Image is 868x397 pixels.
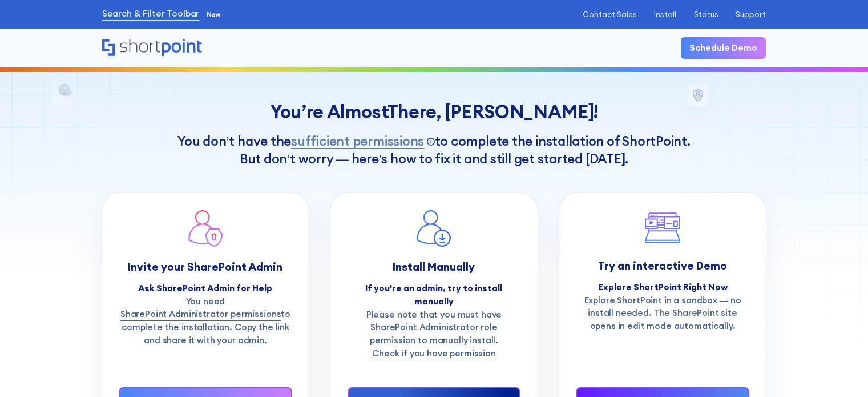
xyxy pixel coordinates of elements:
strong: If you're an admin, try to install manually [365,283,502,307]
iframe: Chat Widget [663,265,868,397]
div: Schedule Demo [689,42,757,55]
div: You’re Almost ! [102,101,766,123]
p: Explore ShortPoint in a sandbox — no install needed. The SharePoint site opens in edit mode autom... [576,294,749,333]
a: Install [654,10,676,19]
a: Support [736,10,766,19]
strong: Try an interactive Demo [598,259,727,272]
strong: Invite your SharePoint Admin [128,260,282,274]
strong: Install Manually [393,260,475,274]
a: Search & Filter Toolbar [102,7,200,21]
strong: Explore ShortPoint Right Now [598,282,728,292]
strong: Ask SharePoint Admin for Help [138,283,272,294]
p: Please note that you must have SharePoint Administrator role permission to manually install. [348,308,520,360]
a: Status [694,10,718,19]
a: Home [102,39,203,58]
a: Schedule Demo [681,37,766,59]
a: Check if you have permission [372,347,496,360]
span: sufficient permissions [291,131,424,151]
span: There, [PERSON_NAME] [387,100,594,123]
a: Contact Sales [583,10,637,19]
h1: You don’t have the to complete the installation of ShortPoint. But don’t worry — here’s how to fi... [102,131,766,167]
a: SharePoint Administrator permissions [120,308,281,321]
p: You need to complete the installation. Copy the link and share it with your admin. [119,295,292,347]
